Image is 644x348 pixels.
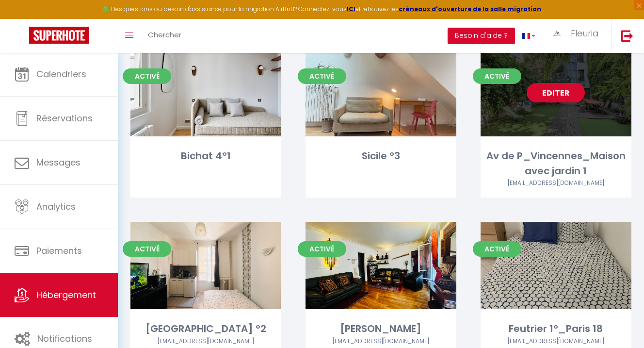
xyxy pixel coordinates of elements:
div: Feutrier 1°_Paris 18 [481,321,631,336]
a: créneaux d'ouverture de la salle migration [399,5,541,13]
img: ... [550,29,564,38]
span: Notifications [37,332,92,345]
span: Activé [123,241,171,257]
div: Airbnb [306,337,456,346]
iframe: Chat [603,304,637,341]
span: Chercher [148,30,181,40]
span: Activé [123,68,171,84]
div: Airbnb [481,179,631,188]
span: Activé [298,241,346,257]
a: ... Fleuria [543,19,611,53]
button: Ouvrir le widget de chat LiveChat [8,4,37,33]
span: Activé [473,68,521,84]
div: Bichat 4°1 [130,149,281,164]
span: Fleuria [571,27,599,39]
div: Av de P_Vincennes_Maison avec jardin 1 [481,149,631,179]
div: [GEOGRAPHIC_DATA] °2 [130,321,281,336]
a: Editer [527,83,585,102]
div: [PERSON_NAME] [306,321,456,336]
button: Besoin d'aide ? [448,28,515,44]
img: logout [621,30,633,42]
span: Paiements [36,245,82,257]
div: Sicile °3 [306,149,456,164]
a: ICI [347,5,355,13]
div: Airbnb [481,337,631,346]
a: Chercher [141,19,189,53]
span: Réservations [36,112,93,124]
span: Calendriers [36,68,86,80]
img: Super Booking [29,27,89,44]
span: Hébergement [36,289,96,301]
span: Activé [298,68,346,84]
span: Messages [36,156,80,168]
div: Airbnb [130,337,281,346]
span: Activé [473,241,521,257]
span: Analytics [36,200,76,213]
